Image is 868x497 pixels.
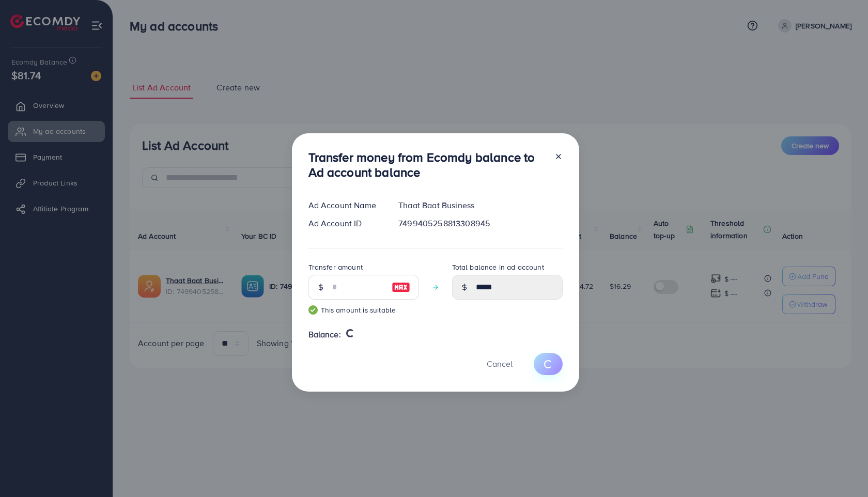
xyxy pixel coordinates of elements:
button: Cancel [474,353,525,375]
img: guide [308,305,318,315]
span: Balance: [308,329,341,340]
div: Thaat Baat Business [390,199,570,211]
div: Ad Account ID [300,218,391,229]
iframe: Chat [824,451,860,489]
small: This amount is suitable [308,305,419,315]
div: 7499405258813308945 [390,218,570,229]
label: Transfer amount [308,262,363,272]
label: Total balance in ad account [452,262,544,272]
h3: Transfer money from Ecomdy balance to Ad account balance [308,150,546,180]
span: Cancel [487,358,513,369]
img: image [392,281,410,293]
div: Ad Account Name [300,199,391,211]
